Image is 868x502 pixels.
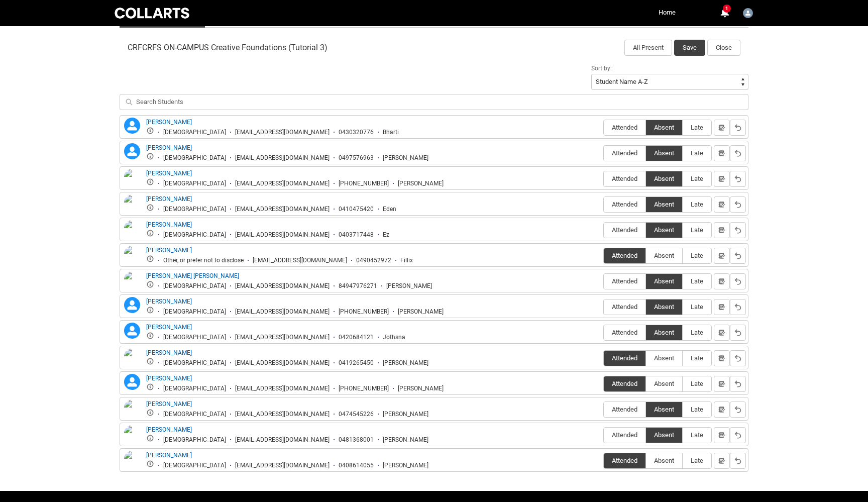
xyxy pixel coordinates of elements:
a: [PERSON_NAME] [PERSON_NAME] [146,272,239,279]
span: Late [683,457,711,464]
div: [DEMOGRAPHIC_DATA] [163,462,226,469]
span: Attended [604,380,645,387]
span: CRFCRFS ON-CAMPUS Creative Foundations (Tutorial 3) [128,43,328,53]
a: [PERSON_NAME] [146,400,192,408]
div: 0408614055 [339,462,374,469]
a: [PERSON_NAME] [146,375,192,382]
div: 0420684121 [339,334,374,341]
div: [EMAIL_ADDRESS][DOMAIN_NAME] [235,282,330,290]
lightning-icon: Bharati Rao [124,118,140,134]
div: [EMAIL_ADDRESS][DOMAIN_NAME] [235,154,330,162]
div: [DEMOGRAPHIC_DATA] [163,129,226,136]
a: [PERSON_NAME] [146,195,192,203]
div: [EMAIL_ADDRESS][DOMAIN_NAME] [235,206,330,213]
span: Absent [646,124,682,131]
button: Reset [730,376,746,392]
div: Other, or prefer not to disclose [163,257,244,264]
a: [PERSON_NAME] [146,119,192,126]
div: [PERSON_NAME] [383,411,428,418]
div: 0481368001 [339,436,374,444]
div: [DEMOGRAPHIC_DATA] [163,180,226,187]
button: Close [707,40,740,56]
div: [PHONE_NUMBER] [339,308,389,316]
button: Reset [730,120,746,136]
button: Notes [714,196,730,213]
div: [DEMOGRAPHIC_DATA] [163,231,226,239]
span: Absent [646,354,682,362]
div: [DEMOGRAPHIC_DATA] [163,154,226,162]
button: Notes [714,273,730,289]
div: 0490452972 [356,257,391,264]
div: [EMAIL_ADDRESS][DOMAIN_NAME] [235,129,330,136]
img: Filip Kocevski [124,246,140,268]
button: Reset [730,427,746,443]
span: 1 [723,5,731,13]
button: All Present [624,40,672,56]
span: Absent [646,329,682,336]
span: Late [683,149,711,157]
div: [PHONE_NUMBER] [339,180,389,187]
button: Reset [730,325,746,341]
button: Notes [714,376,730,392]
span: Attended [604,226,645,234]
div: 84947976271 [339,282,377,290]
span: Late [683,406,711,413]
div: [PHONE_NUMBER] [339,385,389,392]
div: Fillix [400,257,413,264]
span: Absent [646,277,682,285]
span: Late [683,303,711,311]
span: Absent [646,226,682,234]
button: Notes [714,120,730,136]
span: Sort by: [591,65,612,72]
span: Late [683,200,711,208]
div: Ez [383,231,389,239]
button: Reset [730,453,746,469]
span: Late [683,329,711,336]
div: [DEMOGRAPHIC_DATA] [163,282,226,290]
div: [PERSON_NAME] [398,385,444,392]
span: Attended [604,406,645,413]
span: Attended [604,124,645,131]
button: Reset [730,171,746,187]
button: Reset [730,248,746,264]
div: [DEMOGRAPHIC_DATA] [163,334,226,341]
span: Absent [646,303,682,311]
span: Late [683,226,711,234]
div: [PERSON_NAME] [383,462,428,469]
a: [PERSON_NAME] [146,170,192,177]
span: Attended [604,303,645,311]
lightning-icon: Jessica Jackson [124,297,140,313]
div: Bharti [383,129,399,136]
div: 0419265450 [339,359,374,367]
span: Attended [604,252,645,259]
span: Attended [604,200,645,208]
span: Absent [646,406,682,413]
button: Notes [714,350,730,366]
span: Attended [604,277,645,285]
div: Eden [383,206,396,213]
div: [EMAIL_ADDRESS][DOMAIN_NAME] [235,359,330,367]
a: Home [656,5,678,20]
button: Reset [730,222,746,238]
div: [PERSON_NAME] [386,282,432,290]
a: [PERSON_NAME] [146,349,192,356]
div: [EMAIL_ADDRESS][DOMAIN_NAME] [253,257,347,264]
div: Jothsna [383,334,405,341]
div: [DEMOGRAPHIC_DATA] [163,411,226,418]
div: 0497576963 [339,154,374,162]
a: [PERSON_NAME] [146,221,192,228]
div: [EMAIL_ADDRESS][DOMAIN_NAME] [235,462,330,469]
img: Tristan.Courtney [743,8,753,18]
img: Erin Thomas [124,220,140,242]
div: 0410475420 [339,206,374,213]
span: Absent [646,175,682,182]
span: Absent [646,252,682,259]
img: Michael Bushell [124,399,140,422]
span: Absent [646,200,682,208]
div: 0474545226 [339,411,374,418]
img: Nikky Thapa [124,425,140,447]
a: [PERSON_NAME] [146,298,192,305]
div: [DEMOGRAPHIC_DATA] [163,436,226,444]
span: Late [683,431,711,439]
div: [EMAIL_ADDRESS][DOMAIN_NAME] [235,308,330,316]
